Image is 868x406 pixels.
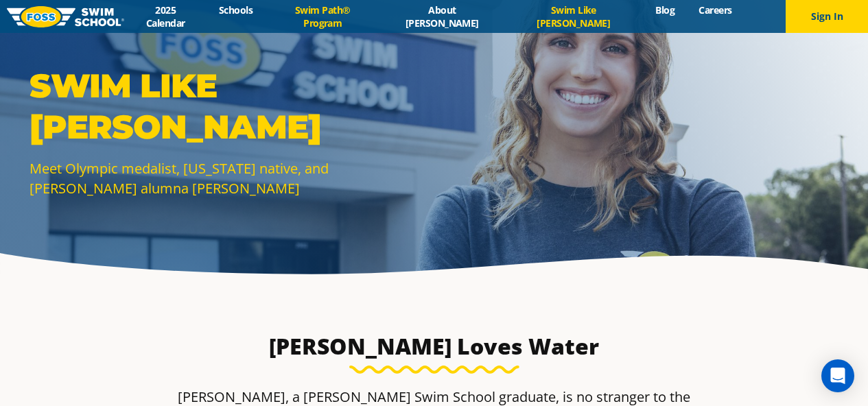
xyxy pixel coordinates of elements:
[381,3,504,29] a: About [PERSON_NAME]
[265,3,381,29] a: Swim Path® Program
[687,3,744,16] a: Careers
[30,158,427,198] p: Meet Olympic medalist, [US_STATE] native, and [PERSON_NAME] alumna [PERSON_NAME]
[248,333,621,360] h3: [PERSON_NAME] Loves Water
[30,65,427,147] p: SWIM LIKE [PERSON_NAME]
[207,3,265,16] a: Schools
[821,359,854,392] div: Open Intercom Messenger
[7,6,124,27] img: FOSS Swim School Logo
[504,3,644,29] a: Swim Like [PERSON_NAME]
[124,3,207,29] a: 2025 Calendar
[644,3,687,16] a: Blog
